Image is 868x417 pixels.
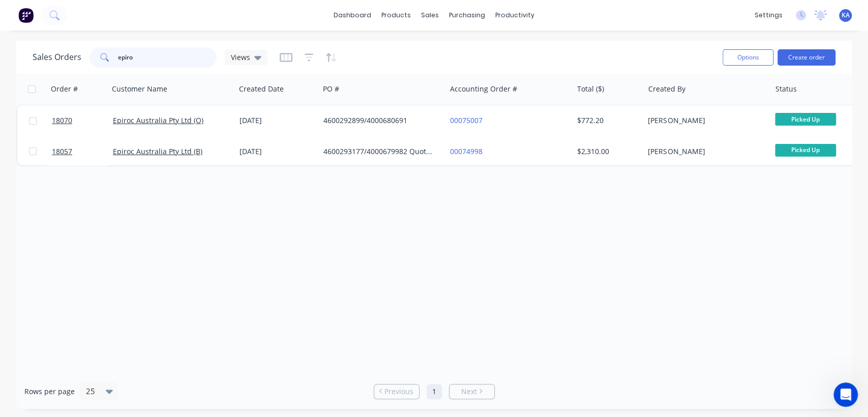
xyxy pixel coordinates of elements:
[240,146,315,157] div: [DATE]
[444,8,490,23] div: purchasing
[775,113,836,126] span: Picked Up
[450,146,483,156] a: 00074998
[384,386,413,397] span: Previous
[328,8,376,23] a: dashboard
[450,115,483,125] a: 00075007
[52,146,72,157] span: 18057
[239,84,284,94] div: Created Date
[490,8,540,23] div: productivity
[24,386,75,397] span: Rows per page
[52,136,113,167] a: 18057
[648,115,761,126] div: [PERSON_NAME]
[450,84,517,94] div: Accounting Order #
[577,115,637,126] div: $772.20
[750,8,788,23] div: settings
[577,146,637,157] div: $2,310.00
[33,52,81,62] h1: Sales Orders
[52,115,72,126] span: 18070
[113,146,202,156] a: Epiroc Australia Pty Ltd (B)
[648,84,685,94] div: Created By
[18,8,34,23] img: Factory
[777,49,835,66] button: Create order
[231,52,250,63] span: Views
[775,84,797,94] div: Status
[112,84,167,94] div: Customer Name
[178,5,197,23] div: Close
[323,146,436,157] div: 4600293177/4000679982 Quote No. 4053
[775,144,836,157] span: Picked Up
[374,386,419,397] a: Previous page
[577,84,604,94] div: Total ($)
[113,115,203,125] a: Epiroc Australia Pty Ltd (O)
[370,384,499,399] ul: Pagination
[450,386,494,397] a: Next page
[842,11,850,20] span: KA
[323,84,339,94] div: PO #
[648,146,761,157] div: [PERSON_NAME]
[427,384,442,399] a: Page 1 is your current page
[416,8,444,23] div: sales
[461,386,477,397] span: Next
[7,4,26,23] button: go back
[723,49,773,66] button: Options
[323,115,436,126] div: 4600292899/4000680691
[240,115,315,126] div: [DATE]
[833,382,858,407] iframe: Intercom live chat
[118,47,217,68] input: Search...
[51,84,78,94] div: Order #
[376,8,416,23] div: products
[52,105,113,136] a: 18070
